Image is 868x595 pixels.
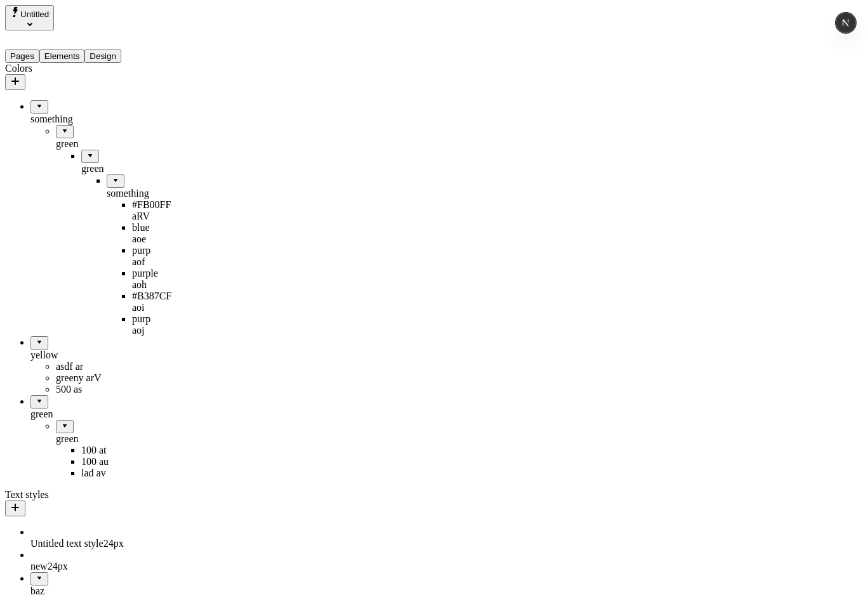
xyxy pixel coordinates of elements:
div: lad av [81,468,157,479]
div: greeny arV [56,372,157,384]
div: green [30,409,157,420]
div: green [56,433,157,445]
div: #FB00FF aRV [132,199,157,222]
div: purp aof [132,245,157,268]
div: green [81,163,157,174]
span: 24 px [48,561,68,572]
div: purp aoj [132,313,157,336]
div: #B387CF aoi [132,291,157,313]
div: 100 au [81,456,157,468]
div: Colors [5,63,157,74]
div: green [56,138,157,150]
span: 24 px [103,538,124,549]
div: asdf ar [56,361,157,372]
button: Select site [5,5,54,30]
button: Design [84,49,121,63]
div: something [107,188,157,199]
button: Pages [5,49,39,63]
button: Elements [39,49,85,63]
div: yellow [30,350,157,361]
div: 500 as [56,384,157,395]
div: new [30,561,157,572]
div: Untitled text style [30,538,157,549]
div: blue aoe [132,222,157,245]
div: 100 at [81,445,157,456]
div: Text styles [5,489,157,500]
div: something [30,114,157,125]
span: Untitled [20,10,49,19]
div: purple aoh [132,268,157,291]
